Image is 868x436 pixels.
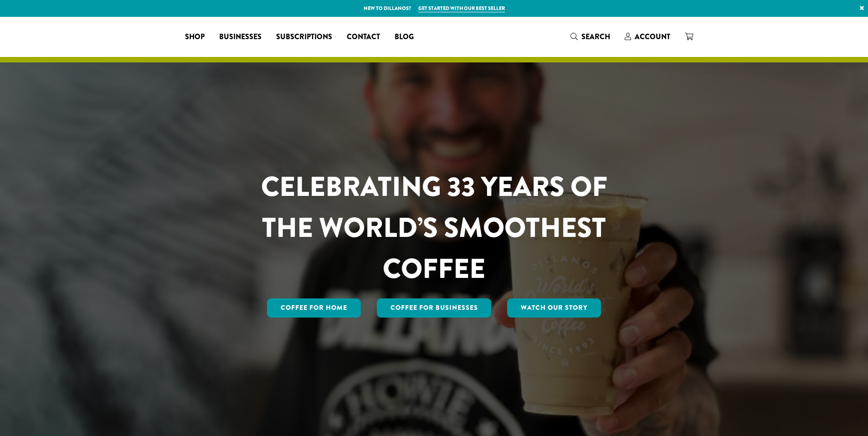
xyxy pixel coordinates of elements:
a: Shop [178,30,212,44]
a: Watch Our Story [507,298,601,318]
span: Blog [395,31,414,43]
span: Search [581,31,610,42]
a: Search [563,29,617,44]
span: Subscriptions [276,31,332,43]
span: Account [635,31,670,42]
a: Coffee For Businesses [377,298,492,318]
h1: CELEBRATING 33 YEARS OF THE WORLD’S SMOOTHEST COFFEE [234,166,634,289]
a: Coffee for Home [267,298,361,318]
span: Contact [347,31,380,43]
span: Businesses [219,31,262,43]
span: Shop [185,31,205,43]
a: Get started with our best seller [418,5,505,12]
